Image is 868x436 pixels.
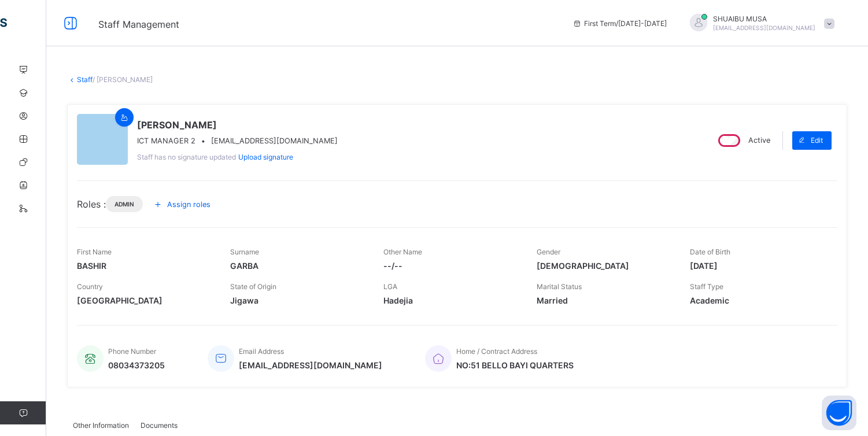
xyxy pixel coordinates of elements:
span: Staff has no signature updated [137,153,236,161]
div: • [137,136,338,145]
span: Date of Birth [690,247,730,256]
button: Open asap [822,396,856,430]
span: Other Name [383,247,422,256]
span: Admin [114,201,134,208]
span: Marital Status [537,282,582,291]
span: NO:51 BELLO BAYI QUARTERS [456,360,574,370]
span: Jigawa [230,295,366,305]
span: [DEMOGRAPHIC_DATA] [537,261,673,271]
span: / [PERSON_NAME] [93,75,153,84]
span: Documents [141,421,178,430]
span: ICT MANAGER 2 [137,136,195,145]
span: Country [77,282,103,291]
span: Staff Type [690,282,723,291]
span: [GEOGRAPHIC_DATA] [77,295,213,305]
span: Active [748,136,770,145]
span: [EMAIL_ADDRESS][DOMAIN_NAME] [239,360,382,370]
span: 08034373205 [108,360,165,370]
span: Staff Management [98,19,179,30]
span: Upload signature [238,153,293,161]
span: Assign roles [167,200,210,209]
span: Phone Number [108,347,156,356]
span: Married [537,295,673,305]
span: Home / Contract Address [456,347,537,356]
span: [PERSON_NAME] [137,119,338,131]
span: --/-- [383,261,519,271]
span: [EMAIL_ADDRESS][DOMAIN_NAME] [211,136,338,145]
span: LGA [383,282,397,291]
span: [DATE] [690,261,826,271]
span: Surname [230,247,259,256]
span: First Name [77,247,112,256]
span: SHUAIBU MUSA [713,14,815,23]
span: [EMAIL_ADDRESS][DOMAIN_NAME] [713,24,815,31]
span: session/term information [572,19,667,28]
span: Roles : [77,198,106,210]
span: Email Address [239,347,284,356]
span: Gender [537,247,560,256]
span: GARBA [230,261,366,271]
span: State of Origin [230,282,276,291]
span: Other Information [73,421,129,430]
div: SHUAIBUMUSA [678,14,840,33]
span: Academic [690,295,826,305]
span: Edit [811,136,823,145]
a: Staff [77,75,93,84]
span: BASHIR [77,261,213,271]
span: Hadejia [383,295,519,305]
